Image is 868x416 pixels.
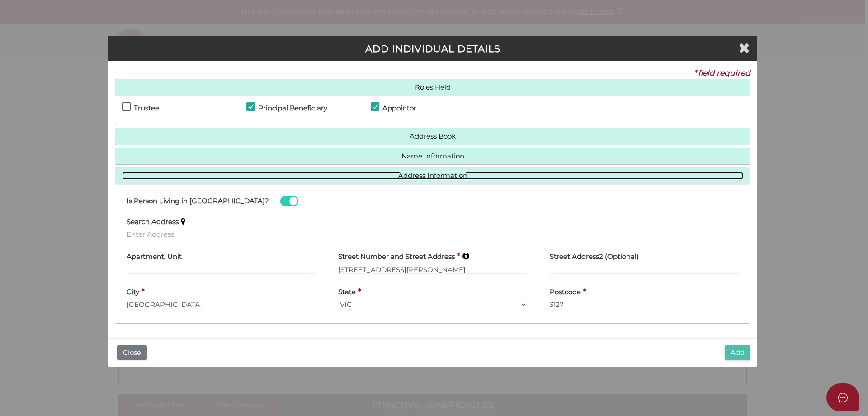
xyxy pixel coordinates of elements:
[338,288,356,296] h4: State
[338,253,455,261] h4: Street Number and Street Address
[181,217,185,225] i: Keep typing in your address(including suburb) until it appears
[127,197,269,205] h4: Is Person Living in [GEOGRAPHIC_DATA]?
[338,264,527,274] input: Enter Australian Address
[550,253,639,261] h4: Street Address2 (Optional)
[127,253,182,261] h4: Apartment, Unit
[127,288,139,296] h4: City
[550,288,581,296] h4: Postcode
[826,383,859,411] button: Open asap
[127,230,444,239] input: Enter Address
[122,172,743,180] a: Address Information
[462,252,469,260] i: Keep typing in your address(including suburb) until it appears
[725,345,750,360] button: Add
[127,218,179,226] h4: Search Address
[122,153,743,160] a: Name Information
[117,345,147,360] button: Close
